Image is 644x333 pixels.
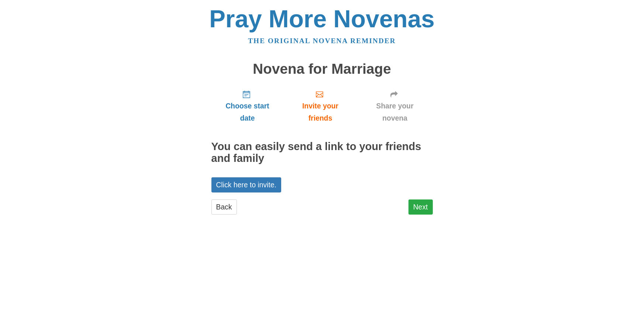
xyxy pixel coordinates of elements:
[283,84,357,128] a: Invite your friends
[211,61,433,77] h1: Novena for Marriage
[248,37,396,45] a: The original novena reminder
[219,100,276,124] span: Choose start date
[291,100,349,124] span: Invite your friends
[211,84,284,128] a: Choose start date
[209,5,435,32] a: Pray More Novenas
[365,100,426,124] span: Share your novena
[211,200,237,215] a: Back
[211,141,433,164] h2: You can easily send a link to your friends and family
[409,200,433,215] a: Next
[211,177,282,192] a: Click here to invite.
[357,84,433,128] a: Share your novena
